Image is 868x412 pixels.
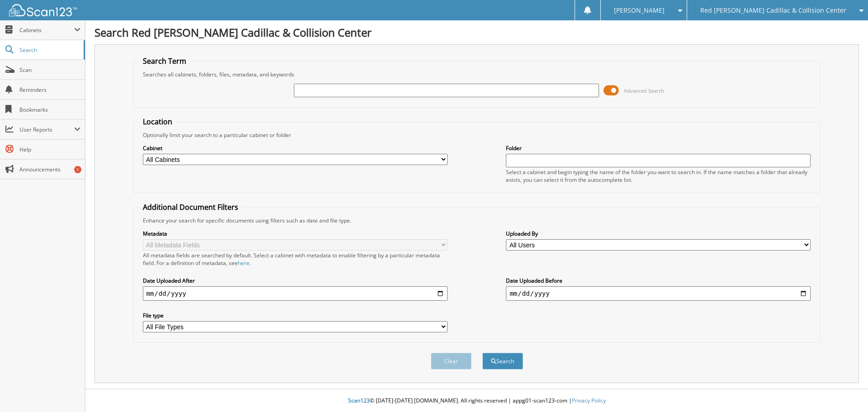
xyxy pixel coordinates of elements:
[348,397,370,404] span: Scan123
[143,312,448,319] label: File type
[138,71,816,78] div: Searches all cabinets, folders, files, metadata, and keywords
[85,390,868,412] div: © [DATE]-[DATE] [DOMAIN_NAME]. All rights reserved | appg01-scan123-com |
[138,131,816,139] div: Optionally limit your search to a particular cabinet or folder
[19,166,80,173] span: Announcements
[19,146,80,153] span: Help
[506,168,811,184] div: Select a cabinet and begin typing the name of the folder you want to search in. If the name match...
[506,277,811,284] label: Date Uploaded Before
[19,106,80,114] span: Bookmarks
[138,117,177,127] legend: Location
[143,277,448,284] label: Date Uploaded After
[138,202,243,212] legend: Additional Document Filters
[19,46,79,54] span: Search
[19,66,80,74] span: Scan
[138,217,816,224] div: Enhance your search for specific documents using filters such as date and file type.
[700,8,846,13] span: Red [PERSON_NAME] Cadillac & Collision Center
[9,4,77,16] img: scan123-logo-white.svg
[143,251,448,267] div: All metadata fields are searched by default. Select a cabinet with metadata to enable filtering b...
[94,25,859,40] h1: Search Red [PERSON_NAME] Cadillac & Collision Center
[614,8,665,13] span: [PERSON_NAME]
[138,56,191,66] legend: Search Term
[143,144,448,152] label: Cabinet
[431,353,472,369] button: Clear
[19,86,80,94] span: Reminders
[19,126,74,133] span: User Reports
[506,144,811,152] label: Folder
[506,286,811,301] input: end
[19,26,74,34] span: Cabinets
[74,166,81,173] div: 1
[143,286,448,301] input: start
[238,259,250,267] a: here
[572,397,606,404] a: Privacy Policy
[624,87,664,94] span: Advanced Search
[506,230,811,237] label: Uploaded By
[143,230,448,237] label: Metadata
[482,353,523,369] button: Search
